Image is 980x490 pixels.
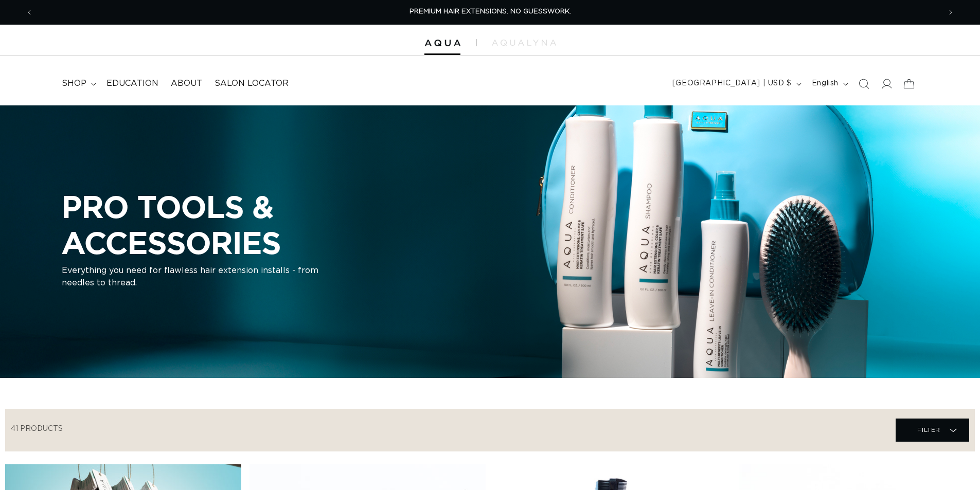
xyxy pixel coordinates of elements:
[409,8,571,15] span: PREMIUM HAIR EXTENSIONS. NO GUESSWORK.
[100,72,165,95] a: Education
[18,3,41,22] button: Previous announcement
[917,420,940,440] span: Filter
[62,189,453,260] h2: PRO TOOLS & ACCESSORIES
[171,78,202,89] span: About
[424,40,460,47] img: Aqua Hair Extensions
[208,72,295,95] a: Salon Locator
[62,78,86,89] span: shop
[812,78,839,89] span: English
[896,419,969,442] summary: Filter
[852,72,875,95] summary: Search
[165,72,208,95] a: About
[666,74,806,94] button: [GEOGRAPHIC_DATA] | USD $
[672,78,792,89] span: [GEOGRAPHIC_DATA] | USD $
[806,74,852,94] button: English
[215,78,289,89] span: Salon Locator
[939,3,962,22] button: Next announcement
[62,265,319,289] p: Everything you need for flawless hair extension installs - from needles to thread.
[106,78,158,89] span: Education
[56,72,100,95] summary: shop
[492,40,556,46] img: aqualyna.com
[11,425,63,432] span: 41 products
